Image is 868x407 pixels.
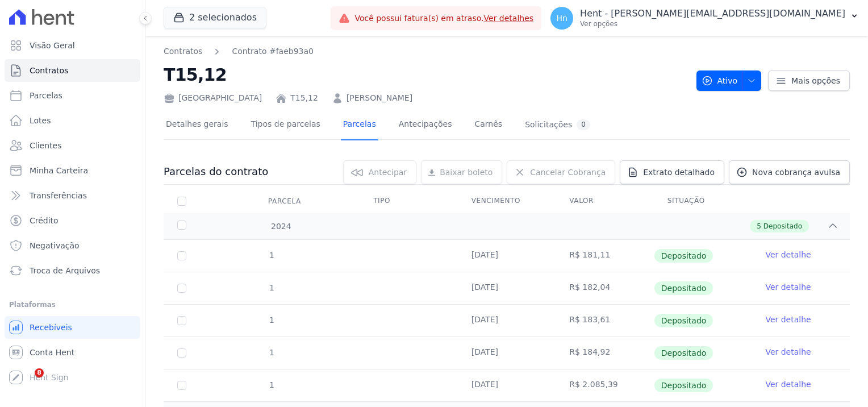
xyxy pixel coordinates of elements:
[177,348,186,358] input: Só é possível selecionar pagamentos em aberto
[164,165,268,178] h3: Parcelas do contrato
[249,110,323,140] a: Tipos de parcelas
[472,110,504,140] a: Carnês
[35,368,44,377] span: 8
[654,249,713,263] span: Depositado
[458,240,556,272] td: [DATE]
[458,369,556,401] td: [DATE]
[580,19,845,28] p: Ver opções
[5,109,140,132] a: Lotes
[5,259,140,282] a: Troca de Arquivos
[765,249,811,260] a: Ver detalhe
[757,221,761,231] span: 5
[30,115,51,126] span: Lotes
[9,298,136,312] div: Plataformas
[268,380,274,389] span: 1
[458,189,556,213] th: Vencimento
[30,65,68,76] span: Contratos
[177,251,186,260] input: Só é possível selecionar pagamentos em aberto
[177,381,186,390] input: Só é possível selecionar pagamentos em aberto
[30,165,88,176] span: Minha Carteira
[556,337,654,369] td: R$ 184,92
[556,14,567,22] span: Hn
[164,7,266,28] button: 2 selecionados
[360,189,458,213] th: Tipo
[5,59,140,82] a: Contratos
[268,315,274,325] span: 1
[696,70,762,91] button: Ativo
[164,110,231,140] a: Detalhes gerais
[654,379,713,392] span: Depositado
[30,265,100,276] span: Troca de Arquivos
[30,90,62,101] span: Parcelas
[5,184,140,207] a: Transferências
[765,346,811,358] a: Ver detalhe
[752,167,840,178] span: Nova cobrança avulsa
[768,70,850,91] a: Mais opções
[30,190,87,201] span: Transferências
[556,272,654,304] td: R$ 182,04
[654,314,713,327] span: Depositado
[525,119,590,130] div: Solicitações
[654,346,713,360] span: Depositado
[5,159,140,182] a: Minha Carteira
[765,379,811,390] a: Ver detalhe
[765,314,811,325] a: Ver detalhe
[791,75,840,86] span: Mais opções
[729,160,850,184] a: Nova cobrança avulsa
[30,322,72,333] span: Recebíveis
[763,221,802,231] span: Depositado
[5,34,140,57] a: Visão Geral
[580,8,845,19] p: Hent - [PERSON_NAME][EMAIL_ADDRESS][DOMAIN_NAME]
[30,240,80,251] span: Negativação
[30,347,74,358] span: Conta Hent
[541,2,868,34] button: Hn Hent - [PERSON_NAME][EMAIL_ADDRESS][DOMAIN_NAME] Ver opções
[643,167,715,178] span: Extrato detalhado
[523,110,592,140] a: Solicitações0
[30,215,59,226] span: Crédito
[458,305,556,337] td: [DATE]
[268,251,274,260] span: 1
[458,272,556,304] td: [DATE]
[268,283,274,292] span: 1
[164,62,687,88] h2: T15,12
[30,140,61,151] span: Clientes
[5,341,140,364] a: Conta Hent
[620,160,724,184] a: Extrato detalhado
[5,209,140,232] a: Crédito
[397,110,454,140] a: Antecipações
[11,368,39,396] iframe: Intercom live chat
[347,92,412,104] a: [PERSON_NAME]
[556,240,654,272] td: R$ 181,11
[702,70,738,91] span: Ativo
[654,281,713,295] span: Depositado
[654,189,752,213] th: Situação
[164,92,262,104] div: [GEOGRAPHIC_DATA]
[5,316,140,339] a: Recebíveis
[458,337,556,369] td: [DATE]
[341,110,378,140] a: Parcelas
[164,45,314,57] nav: Breadcrumb
[5,234,140,257] a: Negativação
[354,13,533,24] span: Você possui fatura(s) em atraso.
[30,40,75,51] span: Visão Geral
[164,45,687,57] nav: Breadcrumb
[290,92,318,104] a: T15,12
[577,119,590,130] div: 0
[177,316,186,325] input: Só é possível selecionar pagamentos em aberto
[556,189,654,213] th: Valor
[164,45,202,57] a: Contratos
[268,348,274,357] span: 1
[484,14,534,23] a: Ver detalhes
[556,305,654,337] td: R$ 183,61
[232,45,314,57] a: Contrato #faeb93a0
[5,134,140,157] a: Clientes
[177,284,186,293] input: Só é possível selecionar pagamentos em aberto
[765,281,811,293] a: Ver detalhe
[254,190,315,213] div: Parcela
[5,84,140,107] a: Parcelas
[556,369,654,401] td: R$ 2.085,39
